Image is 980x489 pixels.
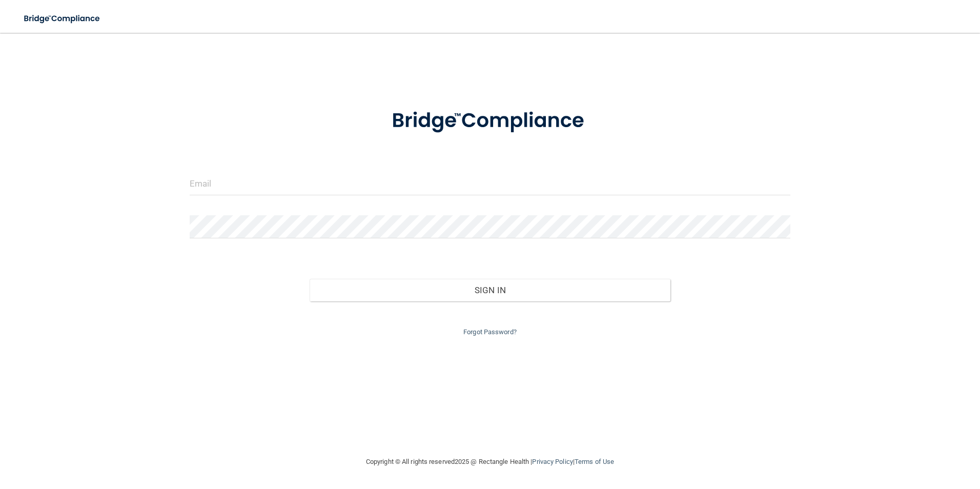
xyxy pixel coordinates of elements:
[310,279,670,301] button: Sign In
[532,458,573,465] a: Privacy Policy
[15,8,110,29] img: bridge_compliance_login_screen.278c3ca4.svg
[463,328,517,336] a: Forgot Password?
[575,458,614,465] a: Terms of Use
[371,94,609,148] img: bridge_compliance_login_screen.278c3ca4.svg
[303,445,677,478] div: Copyright © All rights reserved 2025 @ Rectangle Health | |
[190,172,791,195] input: Email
